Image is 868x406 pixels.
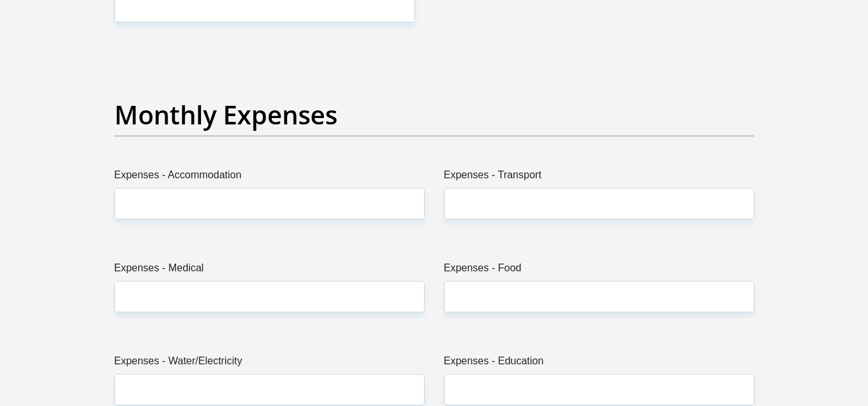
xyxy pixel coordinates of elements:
label: Expenses - Medical [114,260,425,281]
input: Expenses - Water/Electricity [114,374,425,405]
input: Expenses - Education [444,374,754,405]
label: Expenses - Transport [444,167,754,188]
h2: Monthly Expenses [114,99,754,130]
input: Expenses - Transport [444,188,754,219]
label: Expenses - Education [444,353,754,374]
input: Expenses - Medical [114,281,425,312]
label: Expenses - Food [444,260,754,281]
input: Expenses - Accommodation [114,188,425,219]
input: Expenses - Food [444,281,754,312]
label: Expenses - Water/Electricity [114,353,425,374]
label: Expenses - Accommodation [114,167,425,188]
